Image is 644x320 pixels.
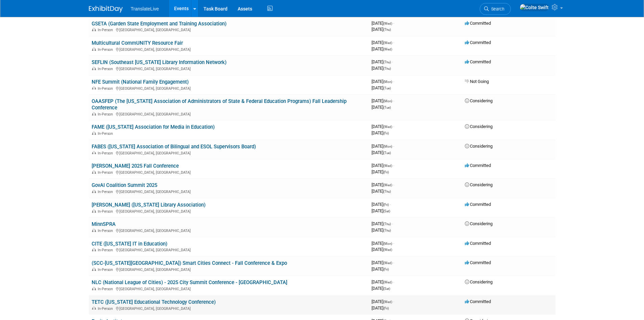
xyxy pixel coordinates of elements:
[465,221,493,226] span: Considering
[98,306,115,311] span: In-Person
[390,202,391,207] span: -
[465,182,493,187] span: Considering
[98,28,115,32] span: In-Person
[92,279,287,285] a: NLC (National League of Cities) - 2025 City Summit Conference - [GEOGRAPHIC_DATA]
[92,209,96,213] img: In-Person Event
[383,151,391,155] span: (Tue)
[520,4,549,11] img: Colte Swift
[392,221,393,226] span: -
[92,21,226,27] a: GSETA (Garden State Employment and Training Association)
[92,59,226,65] a: SEFLIN (Southeast [US_STATE] Library Information Network)
[372,163,394,168] span: [DATE]
[92,229,96,232] img: In-Person Event
[98,112,115,116] span: In-Person
[92,182,157,188] a: GovAI Coalition Summit 2025
[372,79,394,84] span: [DATE]
[489,6,504,12] span: Search
[383,222,391,226] span: (Thu)
[393,241,394,246] span: -
[92,202,206,208] a: [PERSON_NAME] ([US_STATE] Library Association)
[383,164,392,168] span: (Wed)
[92,112,96,115] img: In-Person Event
[465,21,491,26] span: Committed
[393,124,394,129] span: -
[383,261,392,265] span: (Wed)
[372,208,390,213] span: [DATE]
[372,144,394,149] span: [DATE]
[92,46,366,52] div: [GEOGRAPHIC_DATA], [GEOGRAPHIC_DATA]
[383,242,392,246] span: (Mon)
[372,202,391,207] span: [DATE]
[98,268,115,272] span: In-Person
[372,21,394,26] span: [DATE]
[383,99,392,103] span: (Mon)
[92,169,366,175] div: [GEOGRAPHIC_DATA], [GEOGRAPHIC_DATA]
[393,21,394,26] span: -
[98,131,115,136] span: In-Person
[372,40,394,45] span: [DATE]
[98,190,115,194] span: In-Person
[383,86,391,90] span: (Tue)
[92,248,96,251] img: In-Person Event
[372,130,389,135] span: [DATE]
[92,85,366,91] div: [GEOGRAPHIC_DATA], [GEOGRAPHIC_DATA]
[393,79,394,84] span: -
[372,260,394,265] span: [DATE]
[372,98,394,103] span: [DATE]
[383,106,391,109] span: (Tue)
[383,67,391,70] span: (Thu)
[465,202,491,207] span: Committed
[372,266,389,272] span: [DATE]
[465,124,493,129] span: Considering
[465,144,493,149] span: Considering
[92,66,366,71] div: [GEOGRAPHIC_DATA], [GEOGRAPHIC_DATA]
[372,228,391,233] span: [DATE]
[465,299,491,304] span: Committed
[92,27,366,32] div: [GEOGRAPHIC_DATA], [GEOGRAPHIC_DATA]
[383,125,392,129] span: (Wed)
[372,182,394,187] span: [DATE]
[372,189,391,194] span: [DATE]
[383,229,391,232] span: (Thu)
[92,98,347,111] a: OAASFEP (The [US_STATE] Association of Administrators of State & Federal Education Programs) Fall...
[393,279,394,284] span: -
[465,241,491,246] span: Committed
[92,247,366,252] div: [GEOGRAPHIC_DATA], [GEOGRAPHIC_DATA]
[383,183,392,187] span: (Wed)
[92,150,366,155] div: [GEOGRAPHIC_DATA], [GEOGRAPHIC_DATA]
[92,286,366,291] div: [GEOGRAPHIC_DATA], [GEOGRAPHIC_DATA]
[383,268,389,271] span: (Fri)
[98,151,115,155] span: In-Person
[383,300,392,304] span: (Wed)
[372,241,394,246] span: [DATE]
[383,209,390,213] span: (Sat)
[383,248,392,252] span: (Wed)
[465,98,493,103] span: Considering
[92,287,96,290] img: In-Person Event
[98,170,115,175] span: In-Person
[383,145,392,148] span: (Mon)
[392,59,393,64] span: -
[393,98,394,103] span: -
[92,144,256,150] a: FABES ([US_STATE] Association of Bilingual and ESOL Supervisors Board)
[393,163,394,168] span: -
[92,208,366,214] div: [GEOGRAPHIC_DATA], [GEOGRAPHIC_DATA]
[372,150,391,155] span: [DATE]
[92,151,96,154] img: In-Person Event
[92,67,96,70] img: In-Person Event
[98,229,115,233] span: In-Person
[372,299,394,304] span: [DATE]
[465,59,491,64] span: Committed
[92,305,366,311] div: [GEOGRAPHIC_DATA], [GEOGRAPHIC_DATA]
[383,280,392,284] span: (Wed)
[383,80,392,84] span: (Mon)
[372,279,394,284] span: [DATE]
[393,299,394,304] span: -
[131,6,159,12] span: TranslateLive
[92,228,366,233] div: [GEOGRAPHIC_DATA], [GEOGRAPHIC_DATA]
[372,66,391,71] span: [DATE]
[92,268,96,271] img: In-Person Event
[98,86,115,91] span: In-Person
[92,306,96,310] img: In-Person Event
[383,22,392,25] span: (Wed)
